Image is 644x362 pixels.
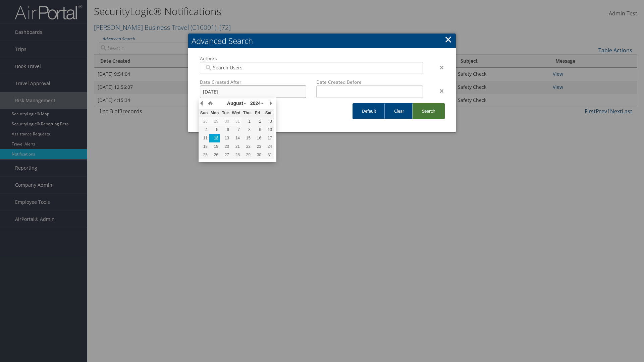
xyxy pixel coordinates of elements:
[241,127,252,133] div: 8
[252,152,263,158] div: 30
[220,118,231,124] div: 30
[204,64,418,71] input: Search Users
[231,118,241,124] div: 31
[428,87,449,95] div: ×
[252,118,263,124] div: 2
[263,118,274,124] div: 3
[252,127,263,133] div: 9
[263,152,274,158] div: 31
[199,135,209,141] div: 11
[250,101,261,106] span: 2024
[199,152,209,158] div: 25
[252,143,263,149] div: 23
[252,135,263,141] div: 16
[241,118,252,124] div: 1
[220,143,231,149] div: 20
[241,135,252,141] div: 15
[263,127,274,133] div: 10
[241,152,252,158] div: 29
[200,55,423,62] label: Authors
[209,152,220,158] div: 26
[241,109,252,117] th: Thu
[209,127,220,133] div: 5
[444,33,452,46] a: Close
[220,135,231,141] div: 13
[384,103,414,119] a: Clear
[209,109,220,117] th: Mon
[263,143,274,149] div: 24
[353,103,386,119] a: Default
[231,143,241,149] div: 21
[316,79,423,85] label: Date Created Before
[231,109,241,117] th: Wed
[209,135,220,141] div: 12
[199,109,209,117] th: Sun
[209,118,220,124] div: 29
[188,34,456,48] h2: Advanced Search
[209,143,220,149] div: 19
[231,127,241,133] div: 7
[199,143,209,149] div: 18
[200,79,306,85] label: Date Created After
[263,109,274,117] th: Sat
[220,109,231,117] th: Tue
[241,143,252,149] div: 22
[227,101,243,106] span: August
[220,127,231,133] div: 6
[199,118,209,124] div: 28
[231,152,241,158] div: 28
[220,152,231,158] div: 27
[412,103,445,119] a: Search
[263,135,274,141] div: 17
[199,127,209,133] div: 4
[231,135,241,141] div: 14
[252,109,263,117] th: Fri
[428,63,449,71] div: ×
